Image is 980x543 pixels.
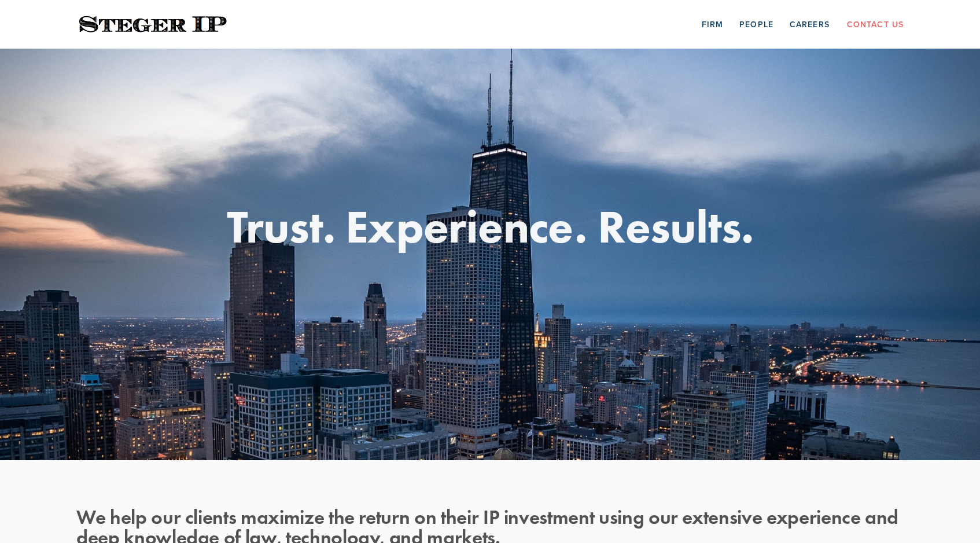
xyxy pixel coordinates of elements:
[76,13,230,36] img: Steger IP | Trust. Experience. Results.
[847,15,904,33] a: Contact Us
[790,15,830,33] a: Careers
[76,203,904,250] h1: Trust. Experience. Results.
[739,15,773,33] a: People
[702,15,723,33] a: Firm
